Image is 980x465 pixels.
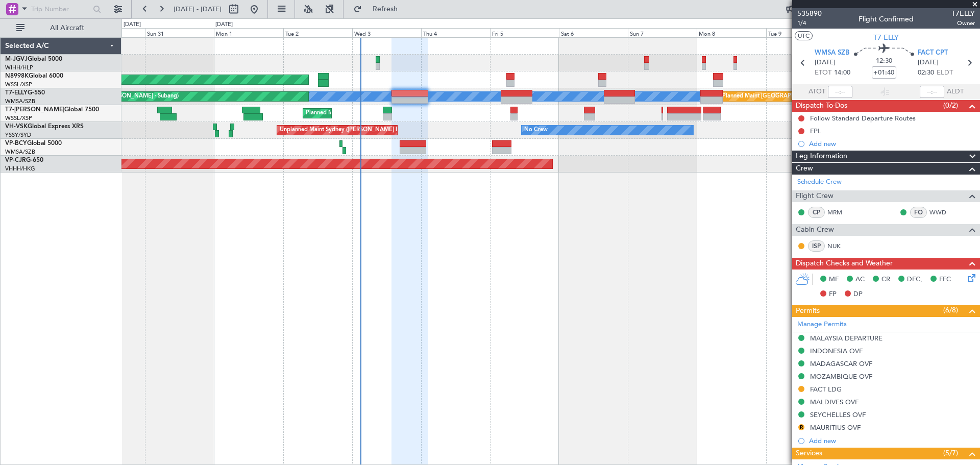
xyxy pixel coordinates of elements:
[796,224,834,236] span: Cabin Crew
[829,289,837,300] span: FP
[810,372,872,381] div: MOZAMBIQUE OVF
[828,86,852,98] input: --:--
[27,25,108,32] span: All Aircraft
[855,275,865,285] span: AC
[5,157,26,163] span: VP-CJR
[810,423,861,432] div: MAURITIUS OVF
[809,139,975,148] div: Add new
[5,157,43,163] a: VP-CJRG-650
[697,28,766,37] div: Mon 8
[808,207,825,218] div: CP
[5,73,63,79] a: N8998KGlobal 6000
[5,107,64,113] span: T7-[PERSON_NAME]
[5,56,62,62] a: M-JGVJGlobal 5000
[798,424,804,430] button: R
[797,8,822,19] span: 535890
[796,163,813,175] span: Crew
[5,148,35,156] a: WMSA/SZB
[124,20,141,29] div: [DATE]
[918,58,939,68] span: [DATE]
[873,32,899,43] span: T7-ELLY
[5,56,28,62] span: M-JGVJ
[943,100,958,111] span: (0/2)
[766,28,835,37] div: Tue 9
[815,68,831,78] span: ETOT
[796,151,847,162] span: Leg Information
[939,275,951,285] span: FFC
[11,20,111,36] button: All Aircraft
[796,305,820,317] span: Permits
[796,190,834,202] span: Flight Crew
[829,275,839,285] span: MF
[859,14,914,25] div: Flight Confirmed
[834,68,850,78] span: 14:00
[943,305,958,315] span: (6/8)
[174,5,222,14] span: [DATE] - [DATE]
[810,410,866,419] div: SEYCHELLES OVF
[815,58,836,68] span: [DATE]
[853,289,863,300] span: DP
[5,140,27,146] span: VP-BCY
[808,240,825,252] div: ISP
[364,6,407,13] span: Refresh
[5,124,28,130] span: VH-VSK
[797,320,847,330] a: Manage Permits
[937,68,953,78] span: ELDT
[810,347,863,355] div: INDONESIA OVF
[559,28,628,37] div: Sat 6
[810,114,916,123] div: Follow Standard Departure Routes
[929,208,952,217] a: WWD
[5,90,45,96] a: T7-ELLYG-550
[352,28,421,37] div: Wed 3
[421,28,490,37] div: Thu 4
[810,334,883,342] div: MALAYSIA DEPARTURE
[306,106,406,121] div: Planned Maint Dubai (Al Maktoum Intl)
[628,28,697,37] div: Sun 7
[943,448,958,458] span: (5/7)
[5,81,32,88] a: WSSL/XSP
[796,258,893,270] span: Dispatch Checks and Weather
[810,359,872,368] div: MADAGASCAR OVF
[918,48,948,58] span: FACT CPT
[214,28,283,37] div: Mon 1
[5,140,62,146] a: VP-BCYGlobal 5000
[827,208,850,217] a: MRM
[5,165,35,173] a: VHHH/HKG
[5,124,84,130] a: VH-VSKGlobal Express XRS
[827,241,850,251] a: NUK
[490,28,559,37] div: Fri 5
[810,385,842,394] div: FACT LDG
[215,20,233,29] div: [DATE]
[810,127,821,135] div: FPL
[796,448,822,459] span: Services
[876,56,892,66] span: 12:30
[810,398,859,406] div: MALDIVES OVF
[815,48,849,58] span: WMSA SZB
[881,275,890,285] span: CR
[809,436,975,445] div: Add new
[951,8,975,19] span: T7ELLY
[5,90,28,96] span: T7-ELLY
[907,275,922,285] span: DFC,
[797,177,842,187] a: Schedule Crew
[145,28,214,37] div: Sun 31
[797,19,822,28] span: 1/4
[280,123,405,138] div: Unplanned Maint Sydney ([PERSON_NAME] Intl)
[524,123,548,138] div: No Crew
[5,114,32,122] a: WSSL/XSP
[947,87,964,97] span: ALDT
[795,31,813,40] button: UTC
[918,68,934,78] span: 02:30
[5,131,31,139] a: YSSY/SYD
[5,64,33,71] a: WIHH/HLP
[349,1,410,17] button: Refresh
[31,2,90,17] input: Trip Number
[5,107,99,113] a: T7-[PERSON_NAME]Global 7500
[283,28,352,37] div: Tue 2
[808,87,825,97] span: ATOT
[5,97,35,105] a: WMSA/SZB
[5,73,29,79] span: N8998K
[951,19,975,28] span: Owner
[910,207,927,218] div: FO
[796,100,847,112] span: Dispatch To-Dos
